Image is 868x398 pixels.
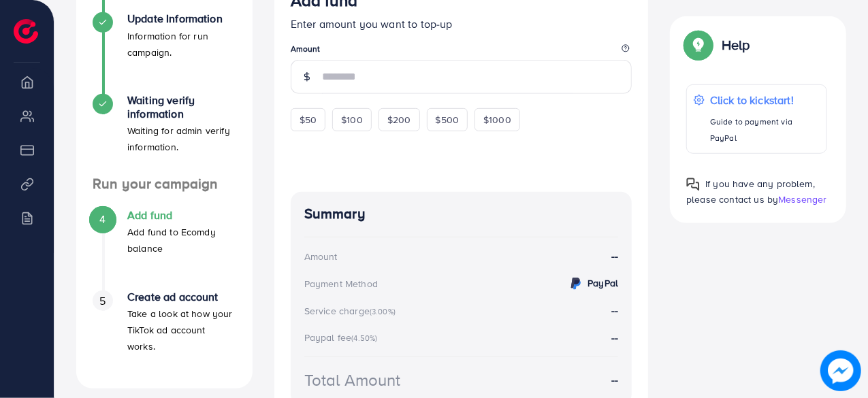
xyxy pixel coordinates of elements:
li: Waiting verify information [76,94,253,176]
span: $100 [341,113,363,127]
span: $200 [387,113,411,127]
strong: -- [611,330,618,345]
strong: -- [611,248,618,264]
p: Guide to payment via PayPal [710,114,820,146]
strong: -- [611,372,618,388]
div: Payment Method [304,277,378,291]
p: Enter amount you want to top-up [291,16,632,32]
p: Information for run campaign. [127,28,236,61]
h4: Summary [304,205,619,222]
small: (3.00%) [370,306,396,317]
img: logo [14,19,38,44]
span: 5 [99,293,106,309]
p: Help [722,37,750,53]
h4: Update Information [127,12,236,25]
div: Amount [304,250,338,263]
p: Click to kickstart! [710,92,820,108]
p: Add fund to Ecomdy balance [127,224,236,256]
li: Update Information [76,12,253,94]
span: 4 [99,212,106,227]
img: Popup guide [686,178,700,191]
div: Service charge [304,304,400,318]
span: $500 [436,113,460,127]
p: Take a look at how your TikTok ad account works. [127,305,236,354]
span: $50 [300,113,317,127]
span: $1000 [483,113,511,127]
h4: Run your campaign [76,176,253,193]
h4: Waiting verify information [127,94,236,120]
img: credit [568,276,584,292]
span: Messenger [778,193,826,206]
li: Add fund [76,209,253,291]
div: Total Amount [304,368,401,392]
span: If you have any problem, please contact us by [686,177,815,206]
img: image [822,352,861,391]
li: Create ad account [76,291,253,372]
div: Paypal fee [304,331,382,344]
small: (4.50%) [351,333,377,344]
img: Popup guide [686,33,711,57]
strong: -- [611,303,618,318]
h4: Create ad account [127,291,236,303]
p: Waiting for admin verify information. [127,122,236,155]
legend: Amount [291,43,632,60]
strong: PayPal [588,276,618,290]
h4: Add fund [127,209,236,222]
